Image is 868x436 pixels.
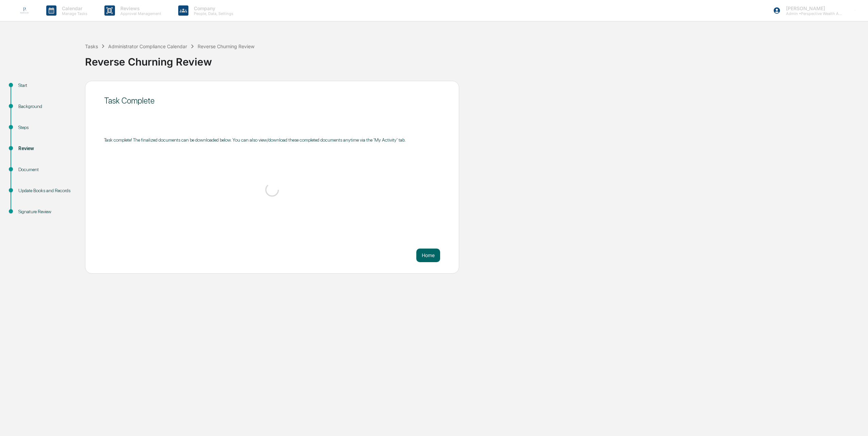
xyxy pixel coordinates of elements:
[18,166,74,173] div: Document
[18,124,74,131] div: Steps
[56,11,91,16] p: Manage Tasks
[781,5,844,11] p: [PERSON_NAME]
[108,43,187,49] div: Administrator Compliance Calendar
[85,43,98,49] div: Tasks
[188,5,237,11] p: Company
[104,137,440,143] div: Task complete! The finalized documents can be downloaded below. You can also view/download these ...
[115,11,165,16] p: Approval Management
[18,187,74,194] div: Update Books and Records
[18,103,74,110] div: Background
[18,82,74,89] div: Start
[198,43,254,49] div: Reverse Churning Review
[781,11,844,16] p: Admin • Perspective Wealth Advisors
[104,96,440,106] div: Task Complete
[188,11,237,16] p: People, Data, Settings
[85,50,865,68] div: Reverse Churning Review
[18,208,74,215] div: Signature Review
[115,5,165,11] p: Reviews
[56,5,91,11] p: Calendar
[416,249,440,262] button: Home
[16,2,33,19] img: logo
[18,145,74,152] div: Review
